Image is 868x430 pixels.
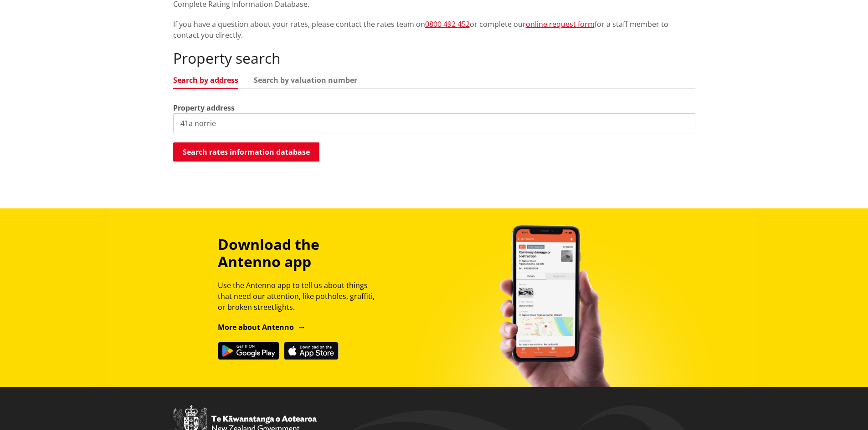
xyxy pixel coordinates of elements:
[284,342,339,360] img: Download on the App Store
[218,236,383,271] h3: Download the Antenno app
[218,342,279,360] img: Get it on Google Play
[173,102,235,113] label: Property address
[173,19,695,40] p: If you have a question about your rates, please contact the rates team on or complete our for a s...
[173,50,695,67] h2: Property search
[218,280,383,313] p: Use the Antenno app to tell us about things that need our attention, like potholes, graffiti, or ...
[173,142,319,162] button: Search rates information database
[173,113,695,133] input: e.g. Duke Street NGARUAWAHIA
[218,322,306,332] a: More about Antenno
[173,76,238,84] a: Search by address
[425,19,470,29] a: 0800 492 452
[826,392,859,425] iframe: Messenger Launcher
[254,76,357,84] a: Search by valuation number
[526,19,595,29] a: online request form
